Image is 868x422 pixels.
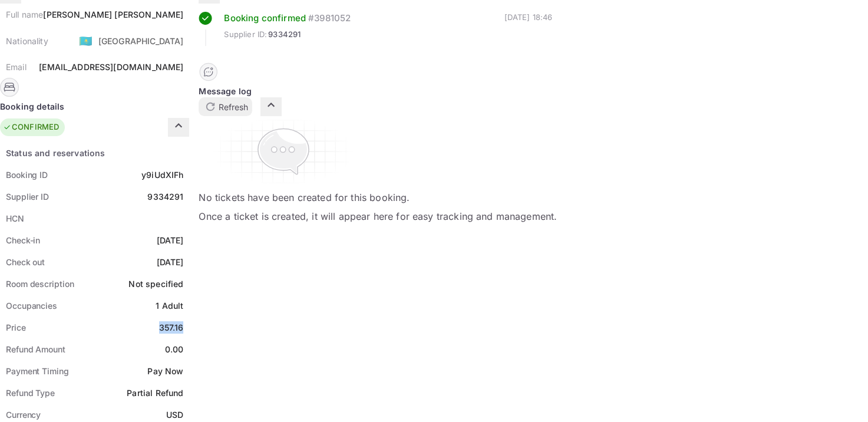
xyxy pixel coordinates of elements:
[6,365,69,377] div: Payment Timing
[166,408,183,421] div: USD
[3,121,59,133] div: CONFIRMED
[147,365,183,377] div: Pay Now
[268,29,301,41] span: 9334291
[6,212,24,225] div: HCN
[308,12,351,25] div: # 3981052
[6,8,43,21] div: Full name
[6,321,26,334] div: Price
[6,387,55,399] div: Refund Type
[127,387,183,399] div: Partial Refund
[6,169,48,181] div: Booking ID
[156,299,183,312] div: 1 Adult
[6,278,74,290] div: Room description
[6,343,65,355] div: Refund Amount
[39,61,183,73] div: [EMAIL_ADDRESS][DOMAIN_NAME]
[6,256,45,268] div: Check out
[504,12,552,46] div: [DATE] 18:46
[6,190,49,203] div: Supplier ID
[6,61,27,73] div: Email
[159,321,184,334] div: 357.16
[199,85,557,97] div: Message log
[141,169,183,181] div: y9iUdXIFh
[6,408,41,421] div: Currency
[224,12,306,25] div: Booking confirmed
[147,190,183,203] div: 9334291
[219,101,247,113] p: Refresh
[98,35,184,47] div: [GEOGRAPHIC_DATA]
[6,35,48,47] div: Nationality
[199,97,252,116] button: Refresh
[165,343,184,355] div: 0.00
[199,209,557,223] p: Once a ticket is created, it will appear here for easy tracking and management.
[157,234,184,246] div: [DATE]
[6,234,40,246] div: Check-in
[128,278,183,290] div: Not specified
[199,190,557,205] p: No tickets have been created for this booking.
[157,256,184,268] div: [DATE]
[6,299,57,312] div: Occupancies
[43,8,183,21] div: [PERSON_NAME] [PERSON_NAME]
[6,147,105,159] div: Status and reservations
[79,30,93,51] span: United States
[224,29,267,41] span: Supplier ID:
